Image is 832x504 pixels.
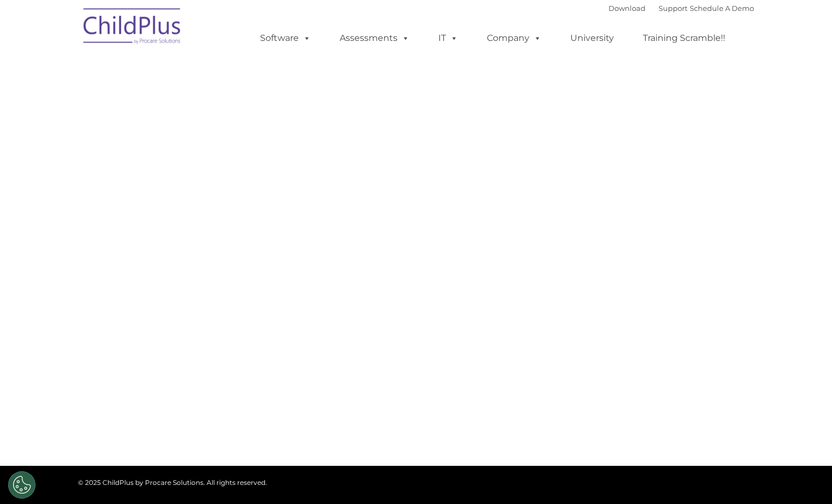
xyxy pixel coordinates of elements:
[608,4,646,13] a: Download
[476,27,552,49] a: Company
[659,4,688,13] a: Support
[78,1,187,55] img: ChildPlus by Procare Solutions
[690,4,754,13] a: Schedule A Demo
[249,27,322,49] a: Software
[559,27,625,49] a: University
[427,27,469,49] a: IT
[632,27,736,49] a: Training Scramble!!
[8,471,35,499] button: Cookies Settings
[78,478,267,487] span: © 2025 ChildPlus by Procare Solutions. All rights reserved.
[608,4,754,13] font: |
[329,27,420,49] a: Assessments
